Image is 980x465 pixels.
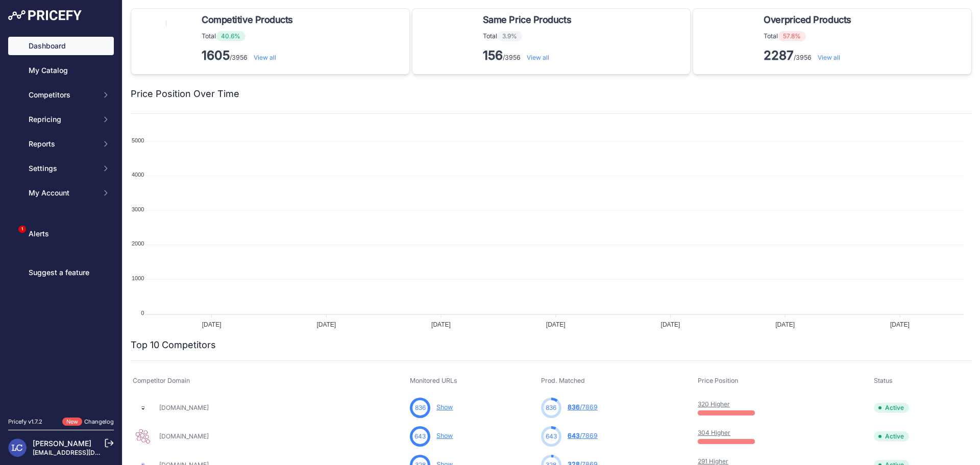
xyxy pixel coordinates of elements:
[874,403,909,413] span: Active
[431,321,451,328] tspan: [DATE]
[131,338,216,352] h2: Top 10 Competitors
[497,31,522,41] span: 3.9%
[316,321,336,328] tspan: [DATE]
[133,377,190,384] span: Competitor Domain
[202,321,222,328] tspan: [DATE]
[483,13,571,27] span: Same Price Products
[29,188,95,198] span: My Account
[254,54,276,61] a: View all
[698,400,730,408] a: 320 Higher
[410,377,457,384] span: Monitored URLs
[546,403,556,412] span: 836
[775,321,795,328] tspan: [DATE]
[8,37,114,405] nav: Sidebar
[818,54,840,61] a: View all
[483,48,503,63] strong: 156
[131,87,239,101] h2: Price Position Over Time
[132,240,144,247] tspan: 2000
[8,61,114,80] a: My Catalog
[202,47,297,64] p: /3956
[29,114,95,125] span: Repricing
[546,321,566,328] tspan: [DATE]
[202,13,293,27] span: Competitive Products
[764,48,794,63] strong: 2287
[546,432,557,441] span: 643
[132,137,144,143] tspan: 5000
[202,31,297,41] p: Total
[764,31,855,41] p: Total
[29,139,95,149] span: Reports
[132,275,144,281] tspan: 1000
[132,206,144,212] tspan: 3000
[33,449,139,456] a: [EMAIL_ADDRESS][DOMAIN_NAME]
[483,47,575,64] p: /3956
[8,86,114,104] button: Competitors
[414,432,426,441] span: 643
[29,90,95,100] span: Competitors
[661,321,680,328] tspan: [DATE]
[568,403,580,411] span: 836
[84,418,114,425] a: Changelog
[541,377,585,384] span: Prod. Matched
[698,457,728,465] a: 291 Higher
[890,321,910,328] tspan: [DATE]
[8,225,114,243] a: Alerts
[8,135,114,153] button: Reports
[132,172,144,178] tspan: 4000
[159,432,209,440] a: [DOMAIN_NAME]
[8,263,114,282] a: Suggest a feature
[8,159,114,178] button: Settings
[216,31,246,41] span: 40.6%
[436,432,453,439] a: Show
[415,403,426,412] span: 836
[8,37,114,55] a: Dashboard
[874,377,893,384] span: Status
[764,13,851,27] span: Overpriced Products
[33,439,91,448] a: [PERSON_NAME]
[527,54,549,61] a: View all
[8,184,114,202] button: My Account
[8,110,114,129] button: Repricing
[568,432,598,439] a: 643/7869
[202,48,230,63] strong: 1605
[483,31,575,41] p: Total
[29,163,95,174] span: Settings
[698,429,730,436] a: 304 Higher
[8,418,42,426] div: Pricefy v1.7.2
[568,432,580,439] span: 643
[8,10,82,20] img: Pricefy Logo
[778,31,806,41] span: 57.8%
[874,431,909,442] span: Active
[62,418,82,426] span: New
[698,377,738,384] span: Price Position
[436,403,453,411] a: Show
[568,403,598,411] a: 836/7869
[764,47,855,64] p: /3956
[159,404,209,411] a: [DOMAIN_NAME]
[141,310,144,316] tspan: 0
